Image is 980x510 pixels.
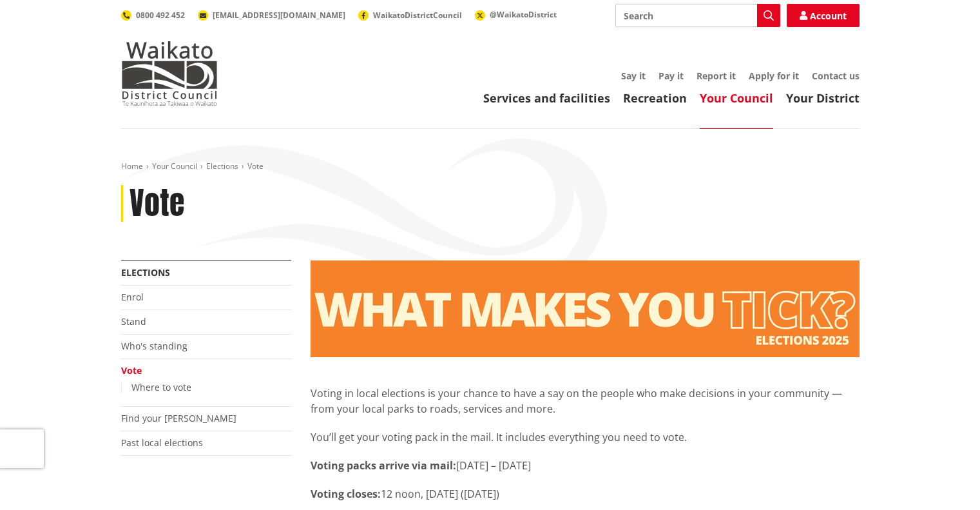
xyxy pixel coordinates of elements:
span: @WaikatoDistrict [490,9,557,20]
input: Search input [615,4,780,27]
a: Pay it [658,70,684,82]
a: Where to vote [131,381,191,393]
a: Apply for it [749,70,799,82]
strong: Voting closes: [311,487,381,501]
a: Vote [121,364,142,377]
a: @WaikatoDistrict [475,9,557,20]
a: Account [787,4,860,27]
a: Your Council [700,90,773,106]
a: Say it [621,70,646,82]
span: [EMAIL_ADDRESS][DOMAIN_NAME] [213,10,345,21]
p: Voting in local elections is your chance to have a say on the people who make decisions in your c... [311,386,860,417]
a: Who's standing [121,340,187,352]
a: Stand [121,315,146,328]
a: Elections [206,161,238,172]
p: [DATE] – [DATE] [311,458,860,473]
a: Report it [697,70,736,82]
h1: Vote [130,185,184,222]
nav: breadcrumb [121,161,860,172]
a: Enrol [121,291,144,303]
img: Vote banner [311,260,860,357]
span: Vote [247,161,264,172]
a: Recreation [623,90,687,106]
a: Your District [786,90,860,106]
a: Services and facilities [483,90,610,106]
a: [EMAIL_ADDRESS][DOMAIN_NAME] [198,10,345,21]
img: Waikato District Council - Te Kaunihera aa Takiwaa o Waikato [121,41,218,106]
a: Find your [PERSON_NAME] [121,412,236,424]
a: WaikatoDistrictCouncil [358,10,462,21]
a: Your Council [152,161,197,172]
span: 12 noon, [DATE] ([DATE]) [381,487,499,501]
a: Home [121,161,143,172]
span: WaikatoDistrictCouncil [373,10,462,21]
a: Past local elections [121,436,203,449]
span: 0800 492 452 [136,10,185,21]
a: Elections [121,266,170,279]
iframe: Messenger Launcher [921,456,967,502]
a: Contact us [812,70,860,82]
p: You’ll get your voting pack in the mail. It includes everything you need to vote. [311,429,860,445]
strong: Voting packs arrive via mail: [311,458,456,473]
a: 0800 492 452 [121,10,185,21]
